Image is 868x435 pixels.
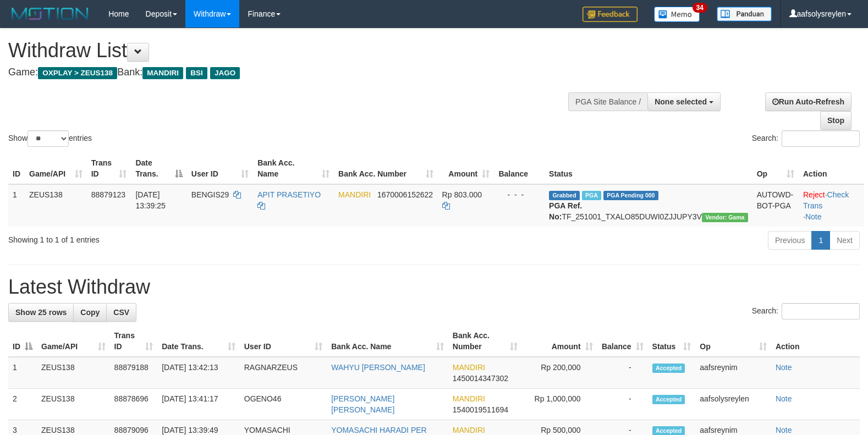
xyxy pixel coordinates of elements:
[771,326,860,357] th: Action
[782,303,860,320] input: Search:
[522,389,597,420] td: Rp 1,000,000
[545,184,752,227] td: TF_251001_TXALO85DUWI0ZJJUPY3V
[338,190,371,199] span: MANDIRI
[549,191,580,200] span: Grabbed
[583,7,638,22] img: Feedback.jpg
[603,191,658,200] span: PGA Pending
[597,389,648,420] td: -
[8,276,860,298] h1: Latest Withdraw
[8,184,25,227] td: 1
[8,357,37,389] td: 1
[799,184,864,227] td: · ·
[752,303,860,320] label: Search:
[25,184,87,227] td: ZEUS138
[453,426,485,434] span: MANDIRI
[87,153,131,184] th: Trans ID: activate to sort column ascending
[157,357,240,389] td: [DATE] 13:42:13
[257,190,321,199] a: APIT PRASETIYO
[334,153,438,184] th: Bank Acc. Number: activate to sort column ascending
[695,357,771,389] td: aafsreynim
[782,130,860,147] input: Search:
[752,153,799,184] th: Op: activate to sort column ascending
[522,357,597,389] td: Rp 200,000
[648,326,696,357] th: Status: activate to sort column ascending
[331,426,426,434] a: YOMASACHI HARADI PER
[803,190,825,199] a: Reject
[253,153,334,184] th: Bank Acc. Name: activate to sort column ascending
[597,326,648,357] th: Balance: activate to sort column ascending
[8,130,92,147] label: Show entries
[80,308,100,317] span: Copy
[91,190,125,199] span: 88879123
[8,5,92,22] img: MOTION_logo.png
[829,231,860,250] a: Next
[498,189,540,200] div: - - -
[28,130,69,147] select: Showentries
[327,326,448,357] th: Bank Acc. Name: activate to sort column ascending
[186,67,207,79] span: BSI
[768,231,812,250] a: Previous
[8,326,37,357] th: ID: activate to sort column descending
[210,67,240,79] span: JAGO
[8,40,568,62] h1: Withdraw List
[647,92,721,111] button: None selected
[37,326,110,357] th: Game/API: activate to sort column ascending
[776,394,792,403] a: Note
[655,97,707,106] span: None selected
[820,111,851,130] a: Stop
[654,7,700,22] img: Button%20Memo.svg
[187,153,253,184] th: User ID: activate to sort column ascending
[453,363,485,372] span: MANDIRI
[8,67,568,78] h4: Game: Bank:
[776,426,792,434] a: Note
[752,130,860,147] label: Search:
[37,357,110,389] td: ZEUS138
[752,184,799,227] td: AUTOWD-BOT-PGA
[240,389,327,420] td: OGENO46
[8,230,354,245] div: Showing 1 to 1 of 1 entries
[131,153,186,184] th: Date Trans.: activate to sort column descending
[25,153,87,184] th: Game/API: activate to sort column ascending
[597,357,648,389] td: -
[799,153,864,184] th: Action
[717,7,772,21] img: panduan.png
[191,190,229,199] span: BENGIS29
[331,363,425,372] a: WAHYU [PERSON_NAME]
[652,395,685,404] span: Accepted
[15,308,67,317] span: Show 25 rows
[442,190,482,199] span: Rp 803.000
[453,394,485,403] span: MANDIRI
[8,153,25,184] th: ID
[110,389,158,420] td: 88878696
[240,326,327,357] th: User ID: activate to sort column ascending
[377,190,433,199] span: Copy 1670006152622 to clipboard
[453,405,508,414] span: Copy 1540019511694 to clipboard
[494,153,545,184] th: Balance
[38,67,117,79] span: OXPLAY > ZEUS138
[8,303,74,322] a: Show 25 rows
[693,3,707,13] span: 34
[37,389,110,420] td: ZEUS138
[776,363,792,372] a: Note
[545,153,752,184] th: Status
[453,374,508,383] span: Copy 1450014347302 to clipboard
[73,303,107,322] a: Copy
[549,201,582,221] b: PGA Ref. No:
[438,153,495,184] th: Amount: activate to sort column ascending
[157,389,240,420] td: [DATE] 13:41:17
[142,67,183,79] span: MANDIRI
[811,231,830,250] a: 1
[582,191,601,200] span: Marked by aafsolysreylen
[522,326,597,357] th: Amount: activate to sort column ascending
[135,190,166,210] span: [DATE] 13:39:25
[110,357,158,389] td: 88879188
[331,394,394,414] a: [PERSON_NAME] [PERSON_NAME]
[765,92,851,111] a: Run Auto-Refresh
[803,190,849,210] a: Check Trans
[8,389,37,420] td: 2
[652,364,685,373] span: Accepted
[695,326,771,357] th: Op: activate to sort column ascending
[240,357,327,389] td: RAGNARZEUS
[113,308,129,317] span: CSV
[110,326,158,357] th: Trans ID: activate to sort column ascending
